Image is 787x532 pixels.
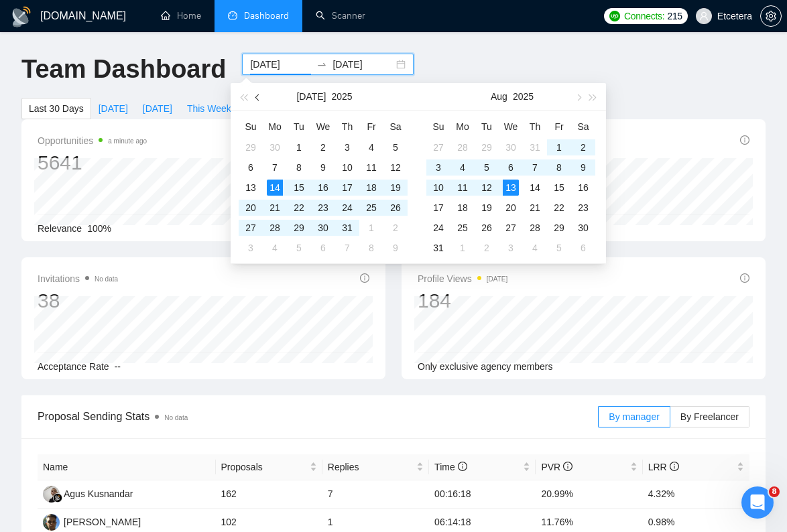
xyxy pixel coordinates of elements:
td: 2025-08-23 [571,198,595,218]
time: [DATE] [487,275,507,283]
td: 2025-09-04 [523,238,547,258]
span: Replies [328,460,414,474]
div: 11 [455,180,471,196]
div: 26 [479,220,495,236]
td: 2025-08-28 [523,218,547,238]
button: [DATE] [135,98,180,119]
div: 17 [430,200,446,216]
th: Mo [263,116,287,137]
span: Only exclusive agency members [418,361,553,372]
div: 2 [387,220,404,236]
div: 5 [291,240,307,256]
span: By Freelancer [680,411,739,422]
div: 19 [479,200,495,216]
th: Sa [383,116,408,137]
span: LRR [648,462,679,472]
td: 2025-07-31 [335,218,359,238]
div: 11 [363,159,379,176]
a: AKAgus Kusnandar [43,488,133,498]
th: Proposals [216,454,322,480]
td: 2025-08-03 [239,238,263,258]
div: 8 [363,240,379,256]
td: 2025-07-27 [426,137,450,157]
div: 12 [479,180,495,196]
div: 29 [243,139,259,155]
div: 16 [575,180,591,196]
td: 2025-07-30 [311,218,335,238]
div: 38 [38,288,118,314]
th: Su [426,116,450,137]
span: This Week [187,101,231,116]
td: 2025-07-12 [383,157,408,178]
div: 30 [575,220,591,236]
span: info-circle [360,273,369,283]
td: 2025-08-01 [547,137,571,157]
div: 5 [479,159,495,176]
div: 4 [363,139,379,155]
span: Invitations [38,271,118,287]
div: 10 [430,180,446,196]
td: 2025-07-28 [450,137,475,157]
th: Sa [571,116,595,137]
div: 15 [551,180,567,196]
td: 2025-08-03 [426,157,450,178]
img: AK [43,486,60,503]
iframe: Intercom live chat [741,486,774,519]
div: 26 [387,200,404,216]
div: 30 [267,139,283,155]
td: 2025-07-29 [287,218,311,238]
div: 31 [430,240,446,256]
span: 8 [769,486,780,497]
td: 2025-08-02 [383,218,408,238]
td: 2025-08-26 [475,218,499,238]
span: user [699,11,709,21]
div: 30 [503,139,519,155]
span: Connects: [624,9,664,23]
button: [DATE] [296,83,326,110]
div: [PERSON_NAME] [64,515,141,529]
span: dashboard [228,11,237,20]
div: 31 [527,139,543,155]
td: 2025-07-11 [359,157,383,178]
td: 2025-08-17 [426,198,450,218]
td: 2025-07-09 [311,157,335,178]
div: 27 [503,220,519,236]
td: 2025-08-09 [383,238,408,258]
button: Last 30 Days [21,98,91,119]
span: By manager [609,411,659,422]
span: Proposals [221,460,307,474]
td: 2025-08-25 [450,218,475,238]
td: 2025-08-27 [499,218,523,238]
div: 31 [339,220,355,236]
div: 28 [455,139,471,155]
td: 2025-08-14 [523,178,547,198]
div: 8 [291,159,307,176]
div: 1 [291,139,307,155]
span: Relevance [38,223,82,234]
td: 2025-07-05 [383,137,408,157]
div: 13 [503,180,519,196]
td: 2025-07-20 [239,198,263,218]
time: a minute ago [108,137,147,145]
div: Agus Kusnandar [64,486,133,501]
td: 2025-07-04 [359,137,383,157]
th: Name [38,454,216,480]
th: Su [239,116,263,137]
div: 24 [430,220,446,236]
div: 9 [315,159,331,176]
td: 2025-08-30 [571,218,595,238]
td: 2025-09-03 [499,238,523,258]
td: 2025-07-25 [359,198,383,218]
td: 2025-07-10 [335,157,359,178]
div: 6 [243,159,259,176]
td: 2025-07-19 [383,178,408,198]
div: 1 [551,139,567,155]
td: 2025-07-13 [239,178,263,198]
td: 2025-08-24 [426,218,450,238]
td: 2025-08-29 [547,218,571,238]
button: setting [760,5,782,27]
td: 2025-06-29 [239,137,263,157]
th: Tu [287,116,311,137]
td: 2025-08-31 [426,238,450,258]
div: 2 [479,240,495,256]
